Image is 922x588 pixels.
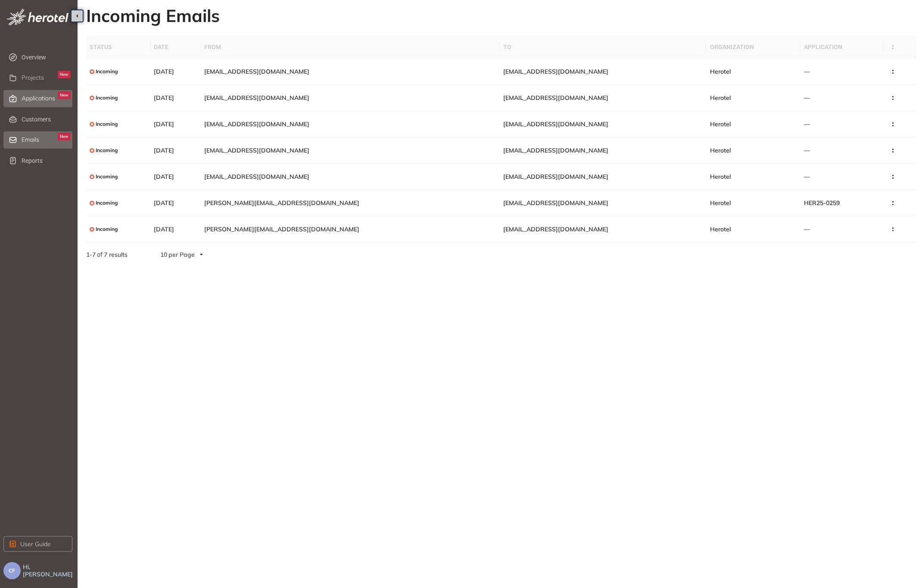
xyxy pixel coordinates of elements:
span: [EMAIL_ADDRESS][DOMAIN_NAME] [503,199,608,207]
span: Emails [22,136,39,143]
span: — [804,225,810,233]
span: Overview [22,49,71,66]
span: Herotel [710,146,731,154]
span: [EMAIL_ADDRESS][DOMAIN_NAME] [204,120,309,128]
span: [EMAIL_ADDRESS][DOMAIN_NAME] [503,120,608,128]
span: [EMAIL_ADDRESS][DOMAIN_NAME] [204,173,309,180]
div: New [58,133,71,140]
span: Incoming [96,200,118,206]
span: Reports [22,152,71,169]
th: From [201,36,500,59]
span: [EMAIL_ADDRESS][DOMAIN_NAME] [204,94,309,102]
span: [DATE] [154,146,174,154]
span: Incoming [96,174,118,180]
span: — [804,173,810,180]
span: Customers [22,111,71,128]
span: [PERSON_NAME][EMAIL_ADDRESS][DOMAIN_NAME] [204,199,359,207]
div: New [58,91,71,99]
span: Incoming [96,147,118,153]
th: Application [801,36,884,59]
span: Herotel [710,173,731,180]
span: [EMAIL_ADDRESS][DOMAIN_NAME] [503,173,608,180]
span: Herotel [710,94,731,102]
span: Incoming [96,95,118,101]
span: Incoming [96,68,118,75]
div: of [72,250,141,259]
div: New [58,71,71,78]
th: To [500,36,707,59]
span: Herotel [710,120,731,128]
span: [EMAIL_ADDRESS][DOMAIN_NAME] [503,68,608,75]
span: Incoming [96,226,118,232]
span: [EMAIL_ADDRESS][DOMAIN_NAME] [204,68,309,75]
span: [DATE] [154,225,174,233]
th: Organization [707,36,801,59]
span: User Guide [20,539,51,549]
span: Hi, [PERSON_NAME] [23,563,74,578]
span: [EMAIL_ADDRESS][DOMAIN_NAME] [503,225,608,233]
button: CF [3,562,21,579]
span: Herotel [710,199,731,207]
th: Date [151,36,201,59]
span: CF [9,568,16,574]
span: — [804,94,810,102]
span: [DATE] [154,94,174,102]
span: [EMAIL_ADDRESS][DOMAIN_NAME] [503,146,608,154]
span: Applications [22,95,55,102]
span: — [804,68,810,75]
span: 7 results [104,251,128,258]
span: Herotel [710,225,731,233]
span: HER25-0259 [804,199,840,207]
span: Incoming [96,121,118,127]
span: [EMAIL_ADDRESS][DOMAIN_NAME] [503,94,608,102]
strong: 1 - 7 [86,251,96,258]
span: [DATE] [154,120,174,128]
th: Status [86,36,151,59]
span: [EMAIL_ADDRESS][DOMAIN_NAME] [204,146,309,154]
span: [DATE] [154,173,174,180]
h2: Incoming Emails [86,5,220,26]
button: User Guide [3,536,72,552]
span: Herotel [710,68,731,75]
span: — [804,120,810,128]
img: logo [7,9,69,25]
span: [DATE] [154,199,174,207]
span: [PERSON_NAME][EMAIL_ADDRESS][DOMAIN_NAME] [204,225,359,233]
span: Projects [22,74,44,81]
span: — [804,146,810,154]
span: [DATE] [154,68,174,75]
